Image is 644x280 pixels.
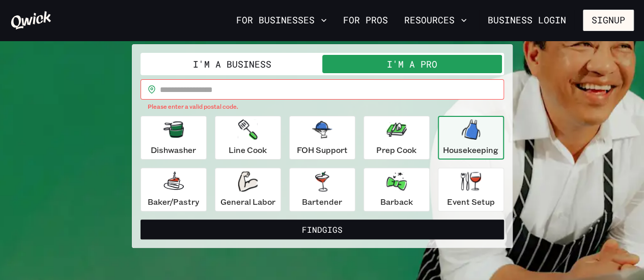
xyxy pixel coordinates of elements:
[363,168,430,211] button: Barback
[380,196,413,208] p: Barback
[215,116,281,160] button: Line Cook
[151,144,196,156] p: Dishwasher
[141,220,504,240] button: FindGigs
[143,55,322,73] button: I'm a Business
[339,12,392,29] a: For Pros
[322,55,502,73] button: I'm a Pro
[447,196,495,208] p: Event Setup
[400,12,471,29] button: Resources
[141,116,207,160] button: Dishwasher
[289,168,355,211] button: Bartender
[229,144,267,156] p: Line Cook
[215,168,281,211] button: General Labor
[479,10,575,31] a: Business Login
[232,12,331,29] button: For Businesses
[363,116,430,160] button: Prep Cook
[376,144,416,156] p: Prep Cook
[297,144,348,156] p: FOH Support
[438,116,504,160] button: Housekeeping
[583,10,634,31] button: Signup
[220,196,275,208] p: General Labor
[141,168,207,211] button: Baker/Pastry
[289,116,355,160] button: FOH Support
[148,102,497,112] p: Please enter a valid postal code.
[302,196,342,208] p: Bartender
[148,196,199,208] p: Baker/Pastry
[438,168,504,211] button: Event Setup
[443,144,498,156] p: Housekeeping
